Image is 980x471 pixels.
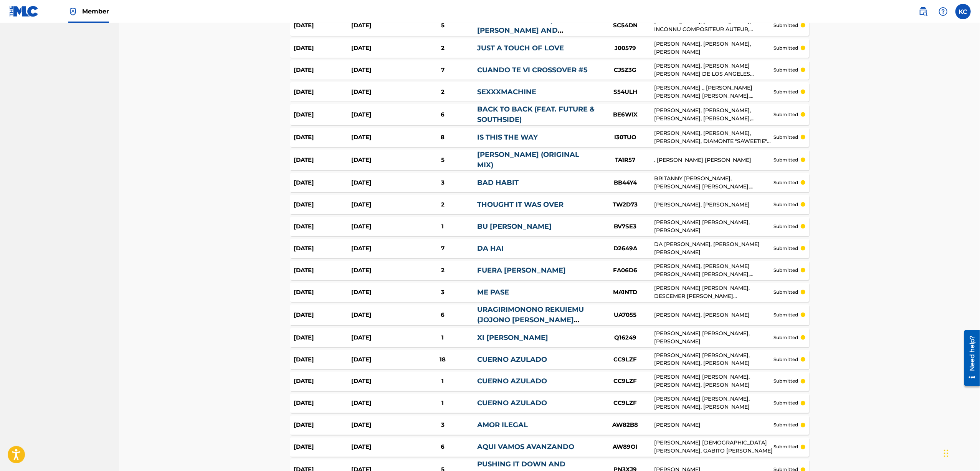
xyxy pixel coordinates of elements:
div: [DATE] [351,88,408,97]
div: TA1R57 [597,156,654,165]
div: CC9LZF [597,377,654,386]
div: [DATE] [294,421,351,430]
div: 1 [408,222,477,231]
div: 1 [408,399,477,408]
div: [DATE] [351,399,408,408]
a: IS THIS THE WAY [477,133,538,141]
div: [DATE] [294,21,351,30]
p: submitted [774,334,798,341]
p: submitted [774,111,798,118]
div: [PERSON_NAME] [PERSON_NAME], [PERSON_NAME], [PERSON_NAME] [654,395,773,411]
div: [DATE] [351,311,408,320]
p: submitted [774,422,798,429]
div: [DATE] [294,399,351,408]
div: [PERSON_NAME], [PERSON_NAME] [654,311,773,319]
div: [DATE] [294,66,351,75]
p: submitted [774,223,798,230]
p: submitted [774,179,798,186]
div: 1 [408,333,477,342]
div: [DATE] [351,443,408,452]
div: S54ULH [597,88,654,97]
div: UA7055 [597,311,654,320]
div: [DATE] [351,133,408,142]
div: CC9LZF [597,355,654,364]
div: [PERSON_NAME] [654,421,773,429]
div: [DATE] [294,133,351,142]
div: [DATE] [294,266,351,275]
div: Q16249 [597,333,654,342]
p: submitted [774,289,798,296]
div: BB44Y4 [597,178,654,187]
a: [PERSON_NAME] (ORIGINAL MIX) [477,150,579,169]
p: submitted [774,400,798,407]
div: BRITANNY [PERSON_NAME], [PERSON_NAME] [PERSON_NAME], [PERSON_NAME], [PERSON_NAME], [PERSON_NAME] ... [654,175,773,191]
div: Drag [944,442,949,465]
p: submitted [774,201,798,208]
div: 5 [408,156,477,165]
div: Help [935,4,951,19]
div: [DATE] [351,421,408,430]
a: SEXXXMACHINE [477,88,536,96]
div: BV7SE3 [597,222,654,231]
div: CC9LZF [597,399,654,408]
div: [PERSON_NAME] [PERSON_NAME], DESCEMER [PERSON_NAME] [PERSON_NAME] [PERSON_NAME] M [PERSON_NAME] J... [654,284,773,300]
div: [DATE] [294,88,351,97]
div: . [PERSON_NAME] [PERSON_NAME] [654,156,773,164]
div: [PERSON_NAME], [PERSON_NAME] [654,201,773,209]
p: submitted [774,378,798,385]
div: [DATE] [294,110,351,119]
a: CUERNO AZULADO [477,399,547,408]
a: CUERNO AZULADO [477,355,547,364]
div: 2 [408,44,477,53]
p: submitted [774,245,798,252]
div: [DATE] [351,178,408,187]
p: submitted [774,45,798,52]
p: submitted [774,156,798,163]
div: [PERSON_NAME] [DEMOGRAPHIC_DATA][PERSON_NAME], GABITO [PERSON_NAME] [654,439,773,455]
div: [DATE] [294,443,351,452]
div: [DATE] [351,355,408,364]
a: Public Search [916,4,931,19]
div: User Menu [955,4,971,19]
div: DA [PERSON_NAME], [PERSON_NAME] [PERSON_NAME] [654,240,773,256]
div: [DATE] [294,311,351,320]
a: THOUGHT IT WAS OVER [477,200,564,209]
div: [DATE] [351,66,408,75]
a: CUANDO TE VI CROSSOVER #5 [477,66,588,74]
img: MLC Logo [9,6,39,17]
div: [DATE] [351,110,408,119]
div: 3 [408,178,477,187]
div: AW82B8 [597,421,654,430]
div: [PERSON_NAME] [PERSON_NAME], [PERSON_NAME] [654,330,773,346]
div: [DATE] [294,288,351,297]
a: XI [PERSON_NAME] [477,333,548,342]
a: URAGIRIMONONO REKUIEMU (JOJONO [PERSON_NAME] OUGONNO KAZE [477,305,584,335]
div: [PERSON_NAME], [PERSON_NAME], [PERSON_NAME] [654,40,773,56]
p: submitted [774,311,798,318]
div: [DATE] [351,288,408,297]
div: FA06D6 [597,266,654,275]
div: [DATE] [294,156,351,165]
div: 6 [408,110,477,119]
iframe: Resource Center [959,327,980,389]
iframe: Chat Widget [942,434,980,471]
span: Member [82,7,109,16]
div: 2 [408,88,477,97]
div: AW89OI [597,443,654,452]
p: submitted [774,267,798,274]
div: 1 [408,377,477,386]
a: AMOR ILEGAL [477,421,528,429]
div: I30TUO [597,133,654,142]
a: AQUI VAMOS AVANZANDO [477,443,574,451]
div: [DATE] [294,200,351,209]
div: 7 [408,244,477,253]
p: submitted [774,22,798,29]
a: CUERNO AZULADO [477,377,547,386]
img: search [919,7,928,16]
div: [PERSON_NAME] [PERSON_NAME], [PERSON_NAME], [PERSON_NAME] [654,351,773,368]
div: J00579 [597,44,654,53]
p: submitted [774,444,798,451]
div: [DATE] [294,333,351,342]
